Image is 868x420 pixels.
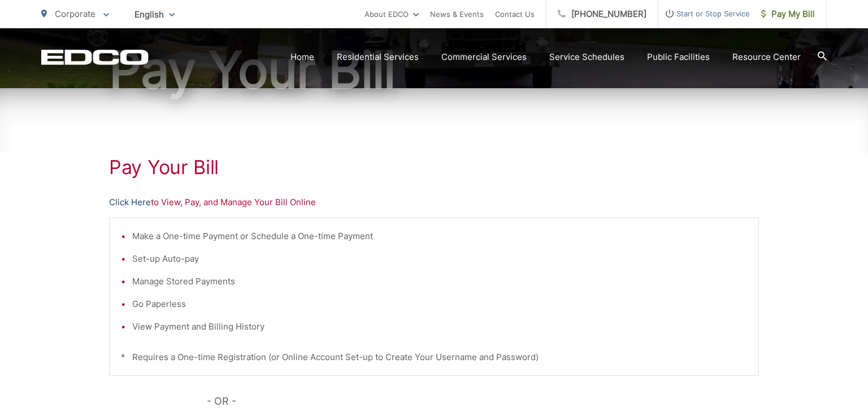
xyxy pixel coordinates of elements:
[109,196,759,209] p: to View, Pay, and Manage Your Bill Online
[549,50,624,64] a: Service Schedules
[495,7,535,21] a: Contact Us
[441,50,527,64] a: Commercial Services
[364,7,419,21] a: About EDCO
[337,50,419,64] a: Residential Services
[132,230,747,243] li: Make a One-time Payment or Schedule a One-time Payment
[41,42,827,98] h1: Pay Your Bill
[761,7,815,21] span: Pay My Bill
[109,196,151,209] a: Click Here
[290,50,314,64] a: Home
[430,7,484,21] a: News & Events
[109,156,759,179] h1: Pay Your Bill
[132,297,747,311] li: Go Paperless
[732,50,801,64] a: Resource Center
[132,252,747,266] li: Set-up Auto-pay
[121,350,747,364] p: * Requires a One-time Registration (or Online Account Set-up to Create Your Username and Password)
[126,5,183,24] span: English
[132,275,747,288] li: Manage Stored Payments
[132,320,747,334] li: View Payment and Billing History
[207,393,759,410] p: - OR -
[647,50,710,64] a: Public Facilities
[41,49,149,65] a: EDCD logo. Return to the homepage.
[55,8,96,19] span: Corporate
